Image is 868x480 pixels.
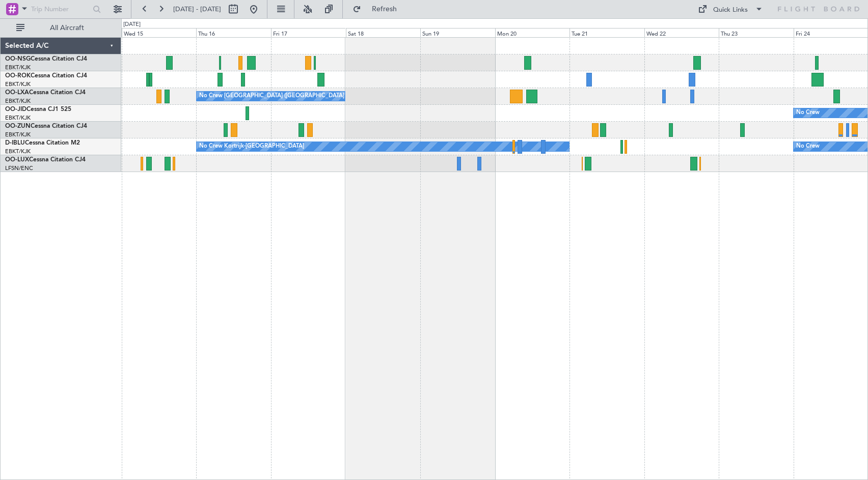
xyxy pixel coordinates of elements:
div: No Crew [GEOGRAPHIC_DATA] ([GEOGRAPHIC_DATA] National) [199,89,370,104]
button: Quick Links [693,1,768,17]
div: Tue 21 [569,28,644,37]
a: EBKT/KJK [5,97,31,105]
a: OO-NSGCessna Citation CJ4 [5,56,87,62]
div: No Crew [796,139,820,154]
button: All Aircraft [11,20,111,36]
span: OO-JID [5,106,26,112]
div: Sat 18 [346,28,421,37]
div: [DATE] [123,20,141,29]
div: No Crew [796,105,820,121]
span: OO-ROK [5,73,31,79]
div: Thu 16 [196,28,271,37]
span: All Aircraft [26,24,107,32]
div: Quick Links [713,5,748,15]
a: EBKT/KJK [5,131,31,138]
a: OO-ZUNCessna Citation CJ4 [5,123,87,129]
a: LFSN/ENC [5,164,33,172]
div: Mon 20 [495,28,570,37]
input: Trip Number [31,2,90,17]
span: D-IBLU [5,140,25,146]
a: OO-LUXCessna Citation CJ4 [5,157,86,163]
a: OO-ROKCessna Citation CJ4 [5,73,87,79]
div: Fri 17 [271,28,346,37]
div: Sun 19 [420,28,495,37]
div: Wed 22 [644,28,719,37]
div: Wed 15 [122,28,197,37]
a: EBKT/KJK [5,64,31,71]
span: Refresh [363,6,406,13]
span: [DATE] - [DATE] [173,5,221,14]
div: Thu 23 [719,28,794,37]
a: EBKT/KJK [5,114,31,122]
span: OO-NSG [5,56,31,62]
a: D-IBLUCessna Citation M2 [5,140,80,146]
span: OO-LUX [5,157,29,163]
a: OO-LXACessna Citation CJ4 [5,90,86,96]
a: OO-JIDCessna CJ1 525 [5,106,71,112]
button: Refresh [348,1,409,17]
span: OO-ZUN [5,123,31,129]
a: EBKT/KJK [5,80,31,88]
div: No Crew Kortrijk-[GEOGRAPHIC_DATA] [199,139,304,154]
span: OO-LXA [5,90,29,96]
a: EBKT/KJK [5,148,31,155]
